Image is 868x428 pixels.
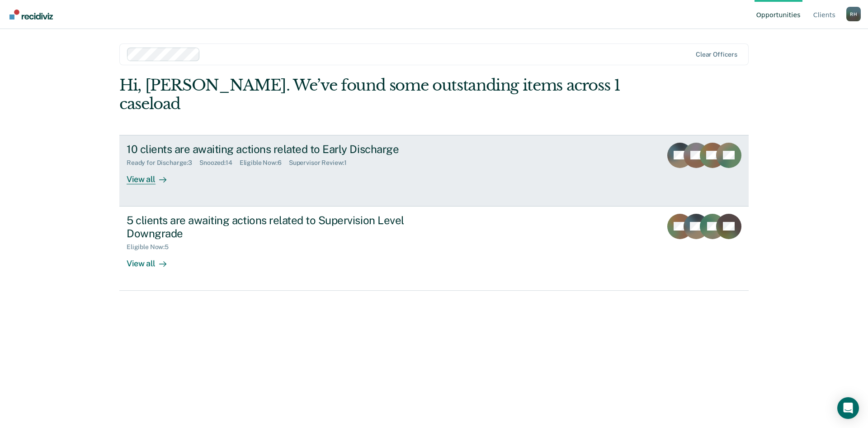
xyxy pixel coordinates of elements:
[199,159,240,167] div: Snoozed : 14
[289,159,354,167] div: Supervisor Review : 1
[127,243,176,251] div: Eligible Now : 5
[240,159,289,167] div: Eligible Now : 6
[127,159,199,167] div: Ready for Discharge : 3
[846,7,861,21] div: R H
[9,10,53,19] img: Recidiviz
[127,214,444,240] div: 5 clients are awaiting actions related to Supervision Level Downgrade
[696,51,737,58] div: Clear officers
[119,76,623,113] div: Hi, [PERSON_NAME]. We’ve found some outstanding items across 1 caseload
[837,397,859,419] div: Open Intercom Messenger
[846,7,861,21] button: Profile dropdown button
[127,143,444,156] div: 10 clients are awaiting actions related to Early Discharge
[119,207,749,291] a: 5 clients are awaiting actions related to Supervision Level DowngradeEligible Now:5View all
[127,167,177,184] div: View all
[127,251,177,269] div: View all
[119,135,749,207] a: 10 clients are awaiting actions related to Early DischargeReady for Discharge:3Snoozed:14Eligible...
